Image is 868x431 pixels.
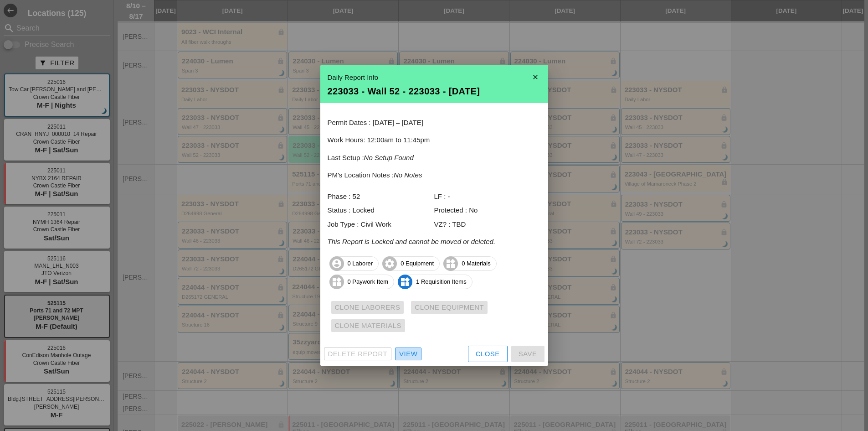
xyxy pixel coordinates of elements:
[328,205,434,216] div: Status : Locked
[329,256,344,271] i: account_circle
[328,192,434,202] div: Phase : 52
[328,87,541,96] div: 223033 - Wall 52 - 223033 - [DATE]
[328,153,541,163] p: Last Setup :
[398,275,472,289] span: 1 Requisition Items
[394,171,422,179] i: No Notes
[443,256,458,271] i: widgets
[398,275,412,289] i: widgets
[328,73,541,83] div: Daily Report Info
[328,170,541,181] p: PM's Location Notes :
[399,349,417,359] div: View
[328,118,541,128] p: Permit Dates : [DATE] – [DATE]
[526,68,544,86] i: close
[364,154,414,161] i: No Setup Found
[434,205,541,216] div: Protected : No
[329,275,344,289] i: widgets
[328,135,541,145] p: Work Hours: 12:00am to 11:45pm
[395,348,421,360] a: View
[434,192,541,202] div: LF : -
[434,219,541,230] div: VZ? : TBD
[383,256,439,271] span: 0 Equipment
[328,238,496,245] i: This Report is Locked and cannot be moved or deleted.
[468,346,508,362] button: Close
[476,349,500,359] div: Close
[444,256,496,271] span: 0 Materials
[330,256,379,271] span: 0 Laborer
[328,219,434,230] div: Job Type : Civil Work
[330,275,394,289] span: 0 Paywork Item
[382,256,397,271] i: settings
